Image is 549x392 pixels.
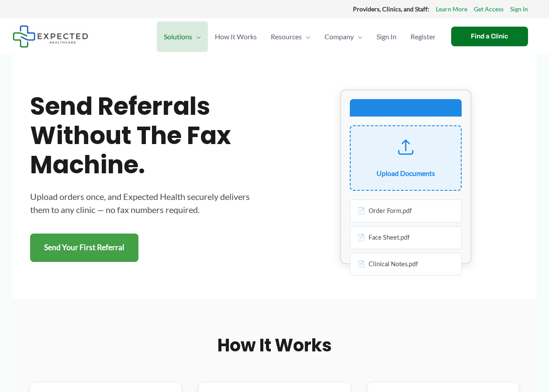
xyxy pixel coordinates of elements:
div: Face Sheet.pdf [350,226,462,249]
div: Clinical Notes.pdf [350,253,462,276]
span: Sign In [376,21,397,52]
a: How It Works [208,21,264,52]
a: Get Access [474,3,504,15]
nav: Primary Site Navigation [157,21,442,52]
a: CompanyMenu Toggle [318,21,369,52]
span: Company [325,21,354,52]
span: Menu Toggle [192,21,201,52]
h2: How It Works [30,334,519,357]
span: How It Works [215,21,257,52]
a: Sign In [510,3,528,15]
span: Register [411,21,435,52]
div: Order Form.pdf [350,199,462,223]
a: Sign In [369,21,404,52]
a: Learn More [436,3,467,15]
span: Solutions [164,21,192,52]
a: Register [404,21,442,52]
a: Find a Clinic [451,27,528,46]
a: SolutionsMenu Toggle [157,21,208,52]
strong: Providers, Clinics, and Staff: [353,5,429,13]
span: Resources [271,21,302,52]
img: Expected Healthcare Logo - side, dark font, small [13,25,88,48]
div: Upload Documents [376,167,435,180]
a: ResourcesMenu Toggle [264,21,318,52]
span: Menu Toggle [354,21,363,52]
p: Upload orders once, and Expected Health securely delivers them to any clinic — no fax numbers req... [30,190,257,216]
span: Menu Toggle [302,21,311,52]
a: Send Your First Referral [30,234,138,262]
h1: Send referrals without the fax machine. [30,92,257,180]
